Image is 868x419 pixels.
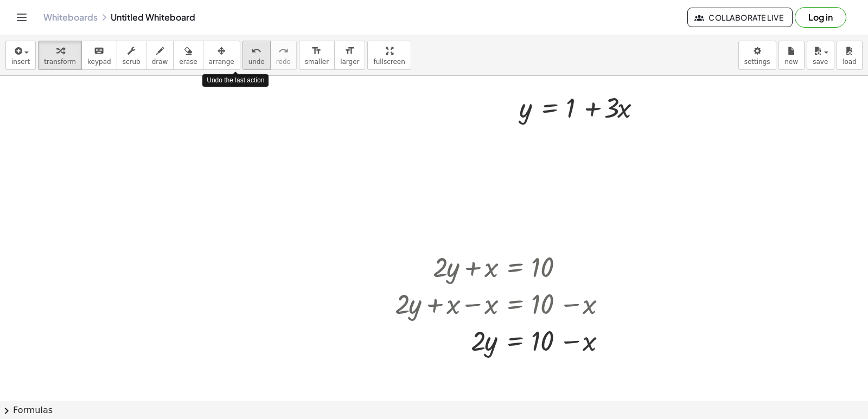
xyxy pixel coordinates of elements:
[340,58,359,66] span: larger
[299,41,335,70] button: format_sizesmaller
[278,44,289,57] i: redo
[843,58,857,66] span: load
[738,41,776,70] button: settings
[44,58,76,66] span: transform
[11,58,30,66] span: insert
[81,41,117,70] button: keyboardkeypad
[13,9,30,26] button: Toggle navigation
[87,58,111,66] span: keypad
[202,74,269,87] div: Undo the last action
[744,58,770,66] span: settings
[687,8,793,27] button: Collaborate Live
[251,44,261,57] i: undo
[784,58,798,66] span: new
[242,41,271,70] button: undoundo
[43,12,98,23] a: Whiteboards
[123,58,141,66] span: scrub
[373,58,405,66] span: fullscreen
[146,41,174,70] button: draw
[152,58,168,66] span: draw
[203,41,240,70] button: arrange
[778,41,805,70] button: new
[305,58,329,66] span: smaller
[276,58,291,66] span: redo
[38,41,82,70] button: transform
[179,58,197,66] span: erase
[334,41,365,70] button: format_sizelarger
[94,44,104,57] i: keyboard
[209,58,234,66] span: arrange
[117,41,146,70] button: scrub
[311,44,322,57] i: format_size
[697,12,783,22] span: Collaborate Live
[367,41,411,70] button: fullscreen
[795,7,846,28] button: Log in
[248,58,265,66] span: undo
[813,58,828,66] span: save
[807,41,834,70] button: save
[344,44,355,57] i: format_size
[837,41,863,70] button: load
[173,41,203,70] button: erase
[5,41,36,70] button: insert
[270,41,297,70] button: redoredo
